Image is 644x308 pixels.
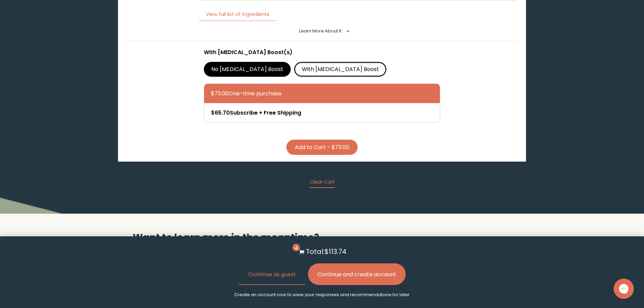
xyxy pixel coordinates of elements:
[204,62,291,77] label: No [MEDICAL_DATA] Boost
[299,28,345,34] summary: Learn More About it <
[299,28,341,34] span: Learn More About it
[292,244,300,251] span: 4
[308,263,406,285] button: Continue and create account
[310,179,335,188] button: Clear Cart
[286,140,358,155] button: Add to Cart - $73.00
[343,29,350,33] i: <
[239,263,305,285] button: Continue as guest
[133,231,381,245] h2: Want to learn more in the meantime?
[204,48,440,56] p: With [MEDICAL_DATA] Boost(s)
[306,246,347,257] p: Total: $113.74
[478,236,511,243] a: View all →
[234,292,410,298] p: Create an account now to save your responses and recommendations for later
[199,7,276,21] button: View full list of ingredients
[610,276,637,301] iframe: Gorgias live chat messenger
[294,62,386,77] label: With [MEDICAL_DATA] Boost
